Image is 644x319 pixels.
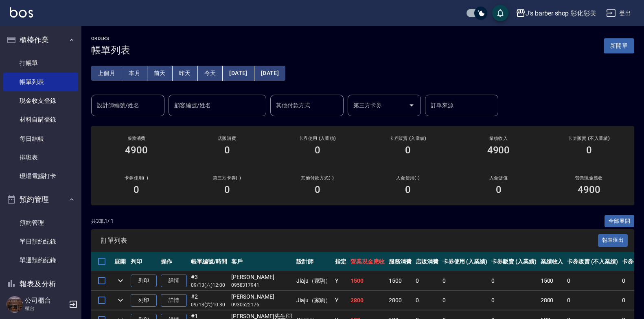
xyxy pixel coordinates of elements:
button: 預約管理 [3,189,78,210]
button: 昨天 [173,66,198,81]
h3: 服務消費 [101,136,172,141]
h3: 帳單列表 [91,44,130,56]
button: 今天 [198,66,223,81]
a: 現場電腦打卡 [3,167,78,186]
h2: 店販消費 [191,136,262,141]
h2: 入金儲值 [463,175,534,181]
button: [DATE] [223,66,254,81]
button: 本月 [122,66,147,81]
h3: 4900 [578,184,600,195]
a: 帳單列表 [3,73,78,91]
td: 0 [565,291,620,310]
a: 每日結帳 [3,129,78,148]
td: 1500 [387,271,414,290]
img: Person [7,296,23,312]
button: [DATE] [254,66,285,81]
td: Jiaju（家駒） [294,291,333,310]
button: save [492,5,508,21]
th: 卡券販賣 (入業績) [489,252,539,271]
td: 1500 [539,271,565,290]
button: Open [405,99,418,112]
button: 報表及分析 [3,273,78,295]
td: 2800 [387,291,414,310]
h3: 0 [224,184,230,195]
td: Jiaju（家駒） [294,271,333,290]
th: 客戶 [229,252,294,271]
button: 全部展開 [605,215,635,228]
img: Logo [10,7,33,18]
a: 預約管理 [3,213,78,232]
button: expand row [114,275,127,287]
td: 2800 [539,291,565,310]
th: 指定 [333,252,348,271]
td: 0 [440,291,490,310]
h3: 4900 [487,144,510,156]
button: 報表匯出 [598,234,628,247]
td: #2 [189,291,229,310]
button: 前天 [147,66,173,81]
button: 登出 [603,6,634,21]
td: #3 [189,271,229,290]
div: [PERSON_NAME] [231,273,292,281]
h2: ORDERS [91,36,130,41]
h2: 營業現金應收 [554,175,624,181]
h3: 0 [224,144,230,156]
h2: 業績收入 [463,136,534,141]
h2: 第三方卡券(-) [191,175,262,181]
th: 業績收入 [539,252,565,271]
th: 店販消費 [414,252,440,271]
h3: 0 [315,184,320,195]
td: 0 [440,271,490,290]
td: 0 [414,271,440,290]
td: Y [333,291,348,310]
h2: 入金使用(-) [372,175,443,181]
div: J’s barber shop 彰化彰美 [526,8,596,18]
th: 操作 [159,252,189,271]
td: Y [333,271,348,290]
td: 2800 [348,291,387,310]
p: 共 3 筆, 1 / 1 [91,217,114,225]
h2: 其他付款方式(-) [282,175,353,181]
th: 服務消費 [387,252,414,271]
span: 訂單列表 [101,237,598,245]
a: 新開單 [604,42,634,49]
h2: 卡券使用 (入業績) [282,136,353,141]
button: J’s barber shop 彰化彰美 [513,5,600,22]
td: 0 [489,271,539,290]
button: 新開單 [604,38,634,53]
p: 櫃台 [25,305,66,312]
a: 詳情 [161,294,187,307]
td: 0 [565,271,620,290]
h3: 0 [405,144,411,156]
p: 0958317941 [231,281,292,289]
h3: 4900 [125,144,148,156]
th: 帳單編號/時間 [189,252,229,271]
a: 報表匯出 [598,236,628,244]
button: 列印 [131,294,157,307]
h5: 公司櫃台 [25,297,66,305]
button: 上個月 [91,66,122,81]
h3: 0 [496,184,502,195]
a: 現金收支登錄 [3,91,78,110]
h2: 卡券使用(-) [101,175,172,181]
th: 卡券販賣 (不入業績) [565,252,620,271]
a: 打帳單 [3,54,78,73]
button: 列印 [131,275,157,287]
th: 列印 [129,252,159,271]
p: 09/13 (六) 12:00 [191,281,227,289]
p: 09/13 (六) 10:30 [191,301,227,308]
th: 營業現金應收 [348,252,387,271]
h2: 卡券販賣 (不入業績) [554,136,624,141]
th: 卡券使用 (入業績) [440,252,490,271]
h2: 卡券販賣 (入業績) [372,136,443,141]
a: 詳情 [161,275,187,287]
button: 櫃檯作業 [3,29,78,51]
button: expand row [114,294,127,306]
a: 材料自購登錄 [3,110,78,129]
p: 0930522176 [231,301,292,308]
a: 排班表 [3,148,78,167]
div: [PERSON_NAME] [231,292,292,301]
th: 展開 [112,252,129,271]
td: 0 [414,291,440,310]
h3: 0 [134,184,139,195]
